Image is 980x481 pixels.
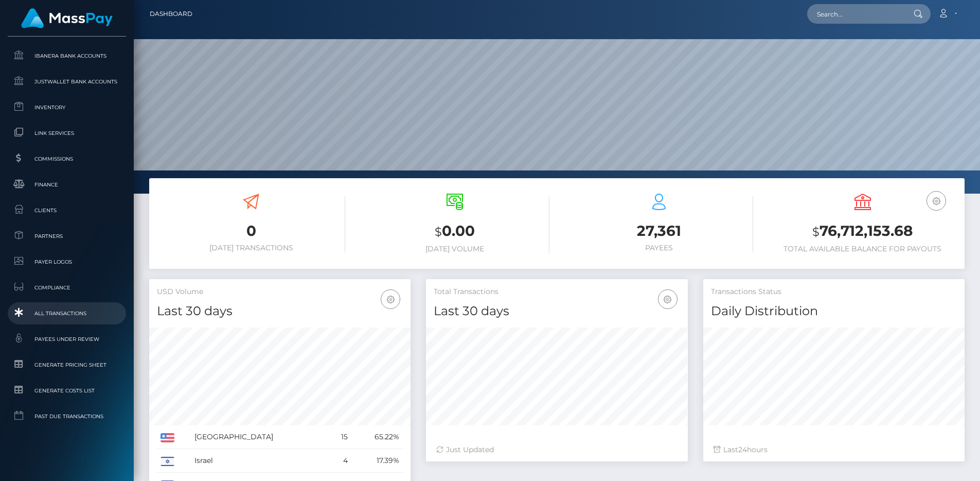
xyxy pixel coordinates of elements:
[8,174,126,196] a: Finance
[12,230,122,242] span: Partners
[8,354,126,376] a: Generate Pricing Sheet
[21,8,113,28] img: MassPay Logo
[8,148,126,170] a: Commissions
[8,45,126,67] a: Ibanera Bank Accounts
[812,225,819,239] small: $
[738,445,747,454] span: 24
[12,256,122,268] span: Payer Logos
[8,96,126,118] a: Inventory
[161,433,174,442] img: US.png
[434,287,680,297] h5: Total Transactions
[12,282,122,294] span: Compliance
[191,449,329,473] td: Israel
[8,328,126,350] a: Payees under Review
[12,76,122,88] span: JustWallet Bank Accounts
[807,4,904,24] input: Search...
[157,221,345,241] h3: 0
[8,71,126,93] a: JustWallet Bank Accounts
[714,444,954,455] div: Last hours
[191,425,329,449] td: [GEOGRAPHIC_DATA]
[711,287,957,297] h5: Transactions Status
[565,221,753,241] h3: 27,361
[351,425,403,449] td: 65.22%
[157,287,403,297] h5: USD Volume
[12,127,122,139] span: Link Services
[434,302,680,320] h4: Last 30 days
[8,251,126,273] a: Payer Logos
[769,221,957,242] h3: 76,712,153.68
[12,153,122,165] span: Commissions
[157,302,403,320] h4: Last 30 days
[8,302,126,324] a: All Transactions
[12,179,122,191] span: Finance
[8,199,126,221] a: Clients
[8,122,126,144] a: Link Services
[565,244,753,252] h6: Payees
[769,245,957,253] h6: Total Available Balance for Payouts
[435,225,442,239] small: $
[12,333,122,345] span: Payees under Review
[157,244,345,252] h6: [DATE] Transactions
[12,385,122,397] span: Generate Costs List
[8,277,126,299] a: Compliance
[12,101,122,113] span: Inventory
[329,449,351,473] td: 4
[8,405,126,427] a: Past Due Transactions
[8,225,126,247] a: Partners
[361,245,549,253] h6: [DATE] Volume
[161,457,174,466] img: IL.png
[351,449,403,473] td: 17.39%
[150,3,192,25] a: Dashboard
[12,50,122,62] span: Ibanera Bank Accounts
[8,380,126,402] a: Generate Costs List
[436,444,677,455] div: Just Updated
[12,359,122,371] span: Generate Pricing Sheet
[12,410,122,422] span: Past Due Transactions
[12,204,122,216] span: Clients
[711,302,957,320] h4: Daily Distribution
[361,221,549,242] h3: 0.00
[329,425,351,449] td: 15
[12,307,122,319] span: All Transactions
